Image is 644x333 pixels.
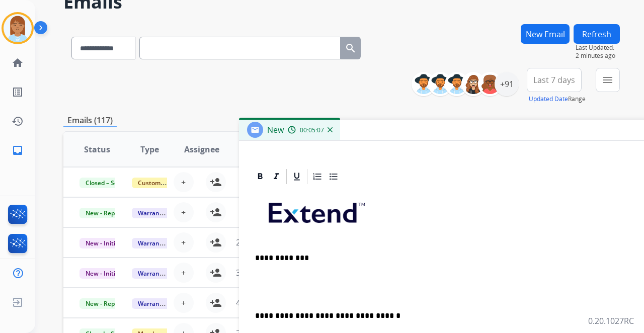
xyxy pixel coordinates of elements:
mat-icon: person_add [210,236,222,248]
span: + [181,236,186,248]
mat-icon: person_add [210,176,222,188]
span: New - Initial [79,238,126,248]
div: +91 [495,72,519,96]
span: + [181,206,186,218]
mat-icon: home [12,57,24,69]
button: New Email [521,24,570,44]
span: New - Reply [79,298,125,309]
span: 00:05:07 [300,126,324,134]
span: Warranty Ops [132,298,184,309]
div: Bullet List [326,169,341,184]
button: + [174,232,194,253]
button: + [174,263,194,283]
span: Status [84,143,110,155]
span: Customer Support [132,178,197,188]
span: Type [140,143,159,155]
div: Underline [289,169,304,184]
span: Warranty Ops [132,268,184,279]
span: New [267,124,284,135]
div: Bold [253,169,268,184]
div: Italic [269,169,284,184]
mat-icon: menu [602,74,614,86]
span: 39 minutes ago [236,267,294,278]
span: 2 minutes ago [576,52,620,60]
img: avatar [4,14,32,42]
button: Updated Date [529,95,568,103]
span: New - Reply [79,208,125,218]
button: + [174,202,194,222]
span: Last 7 days [533,78,575,82]
mat-icon: person_add [210,297,222,309]
span: + [181,297,186,309]
span: + [181,267,186,279]
span: New - Initial [79,268,126,279]
mat-icon: history [12,115,24,127]
span: Assignee [184,143,219,155]
mat-icon: person_add [210,206,222,218]
button: Last 7 days [527,68,582,92]
p: Emails (117) [63,114,117,127]
p: 0.20.1027RC [588,315,634,327]
span: Initial Date [236,137,272,161]
button: + [174,172,194,192]
button: Refresh [574,24,620,44]
span: Warranty Ops [132,238,184,248]
mat-icon: list_alt [12,86,24,98]
span: Range [529,95,586,103]
span: + [181,176,186,188]
button: + [174,293,194,313]
span: Last Updated: [576,44,620,52]
mat-icon: person_add [210,267,222,279]
span: Warranty Ops [132,208,184,218]
mat-icon: inbox [12,144,24,156]
div: Ordered List [310,169,325,184]
mat-icon: search [345,42,357,54]
span: 22 minutes ago [236,237,294,248]
span: 45 minutes ago [236,297,294,308]
span: Closed – Solved [79,178,135,188]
